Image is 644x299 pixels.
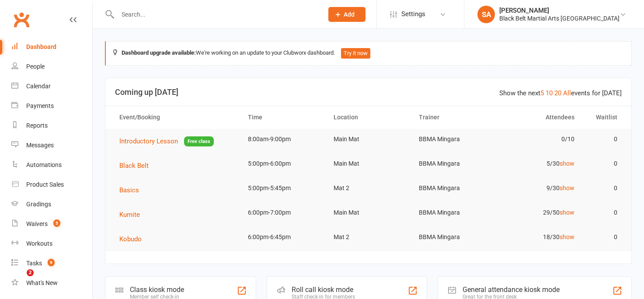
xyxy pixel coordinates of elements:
[240,202,326,223] td: 6:00pm-7:00pm
[326,129,411,149] td: Main Mat
[582,178,625,198] td: 0
[477,6,495,23] div: SA
[411,227,497,247] td: BBMA Mingara
[11,234,92,254] a: Workouts
[326,202,411,223] td: Main Mat
[328,7,366,22] button: Add
[9,269,30,290] iframe: Intercom live chat
[497,202,582,223] td: 29/50
[115,8,317,21] input: Search...
[11,96,92,116] a: Payments
[105,41,632,66] div: We're working on an update to your Clubworx dashboard.
[26,240,52,247] div: Workouts
[563,89,571,97] a: All
[499,88,622,98] div: Show the next events for [DATE]
[119,160,155,171] button: Black Belt
[184,136,214,146] span: Free class
[11,76,92,96] a: Calendar
[11,37,92,57] a: Dashboard
[463,285,560,294] div: General attendance kiosk mode
[26,63,45,70] div: People
[26,181,64,188] div: Product Sales
[582,153,625,174] td: 0
[326,106,411,129] th: Location
[26,83,51,90] div: Calendar
[582,227,625,247] td: 0
[119,234,148,244] button: Kobudo
[119,185,145,195] button: Basics
[26,122,48,129] div: Reports
[411,129,497,149] td: BBMA Mingara
[26,201,51,208] div: Gradings
[11,214,92,234] a: Waivers 5
[411,202,497,223] td: BBMA Mingara
[497,106,582,129] th: Attendees
[11,195,92,214] a: Gradings
[326,178,411,198] td: Mat 2
[240,178,326,198] td: 5:00pm-5:45pm
[26,279,58,286] div: What's New
[11,57,92,76] a: People
[26,220,48,227] div: Waivers
[497,153,582,174] td: 5/30
[240,227,326,247] td: 6:00pm-6:45pm
[130,285,184,294] div: Class kiosk mode
[119,209,146,220] button: Kumite
[401,4,425,24] span: Settings
[122,49,196,56] strong: Dashboard upgrade available:
[119,235,142,243] span: Kobudo
[582,129,625,149] td: 0
[497,178,582,198] td: 9/30
[26,161,62,168] div: Automations
[326,227,411,247] td: Mat 2
[53,219,60,227] span: 5
[11,254,92,273] a: Tasks 9
[497,227,582,247] td: 18/30
[11,175,92,195] a: Product Sales
[119,162,149,170] span: Black Belt
[546,89,553,97] a: 10
[26,260,42,267] div: Tasks
[11,273,92,293] a: What's New
[554,89,561,97] a: 20
[411,178,497,198] td: BBMA Mingara
[240,106,326,129] th: Time
[344,11,355,18] span: Add
[499,7,620,14] div: [PERSON_NAME]
[341,48,370,59] button: Try it now
[499,14,620,22] div: Black Belt Martial Arts [GEOGRAPHIC_DATA]
[582,202,625,223] td: 0
[26,43,56,50] div: Dashboard
[540,89,544,97] a: 5
[560,233,574,240] a: show
[240,129,326,149] td: 8:00am-9:00pm
[240,153,326,174] td: 5:00pm-6:00pm
[560,209,574,216] a: show
[115,88,622,97] h3: Coming up [DATE]
[26,142,54,149] div: Messages
[11,155,92,175] a: Automations
[111,106,240,129] th: Event/Booking
[497,129,582,149] td: 0/10
[411,106,497,129] th: Trainer
[292,285,355,294] div: Roll call kiosk mode
[119,136,214,147] button: Introductory LessonFree class
[48,259,55,266] span: 9
[119,186,139,194] span: Basics
[119,211,140,219] span: Kumite
[26,102,54,109] div: Payments
[11,116,92,136] a: Reports
[326,153,411,174] td: Main Mat
[560,184,574,191] a: show
[411,153,497,174] td: BBMA Mingara
[582,106,625,129] th: Waitlist
[11,136,92,155] a: Messages
[10,9,32,31] a: Clubworx
[560,160,574,167] a: show
[119,137,178,145] span: Introductory Lesson
[27,269,34,276] span: 2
